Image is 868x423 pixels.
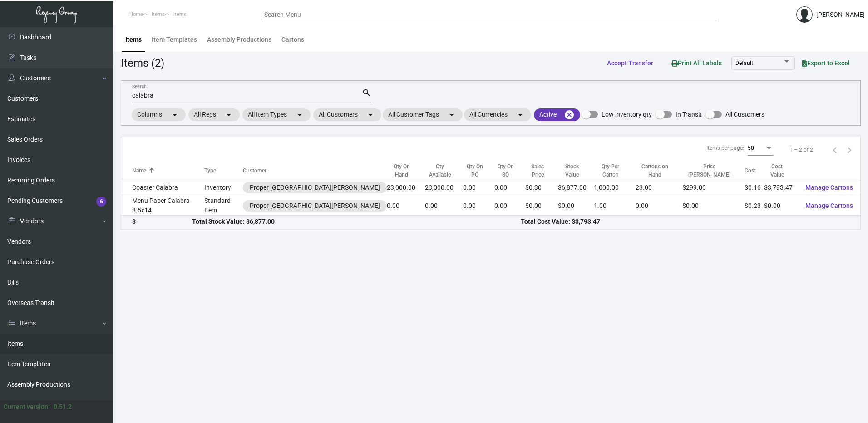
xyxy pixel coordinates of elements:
mat-chip: All Currencies [464,108,531,121]
div: Items per page: [706,144,744,152]
div: Price [PERSON_NAME] [682,162,745,179]
div: Total Cost Value: $3,793.47 [521,217,849,226]
td: 0.00 [494,179,525,196]
img: admin@bootstrapmaster.com [796,6,813,23]
td: 23.00 [636,179,682,196]
span: Low inventory qty [602,109,652,120]
td: $6,877.00 [558,179,594,196]
td: Standard Item [204,196,243,216]
div: Cartons on Hand [636,162,682,179]
td: $0.16 [745,179,764,196]
mat-chip: All Customers [313,108,381,121]
td: 1,000.00 [594,179,635,196]
div: Qty Available [425,162,464,179]
td: Inventory [204,179,243,196]
button: Export to Excel [795,55,857,71]
span: Accept Transfer [607,59,653,67]
span: Manage Cartons [805,202,853,209]
div: [PERSON_NAME] [816,10,865,20]
div: Type [204,167,216,175]
div: Qty On PO [463,162,494,179]
div: Proper [GEOGRAPHIC_DATA][PERSON_NAME] [250,201,380,211]
mat-icon: arrow_drop_down [169,109,180,120]
button: Previous page [828,143,842,157]
div: Name [132,167,146,175]
span: Default [735,60,753,66]
td: 23,000.00 [387,179,424,196]
span: Print All Labels [671,59,722,67]
button: Print All Labels [664,54,729,71]
td: 0.00 [463,179,494,196]
div: $ [132,217,192,226]
mat-icon: cancel [564,109,575,120]
div: Items (2) [121,55,164,71]
button: Manage Cartons [798,197,860,214]
div: Stock Value [558,162,586,179]
td: $0.30 [525,179,558,196]
td: 0.00 [636,196,682,216]
div: Cartons [281,35,304,44]
mat-chip: All Customer Tags [383,108,463,121]
td: $0.23 [745,196,764,216]
div: Qty On Hand [387,162,424,179]
div: Cartons on Hand [636,162,674,179]
div: Cost [745,167,764,175]
div: Qty Per Carton [594,162,627,179]
div: Cost [745,167,756,175]
span: All Customers [725,109,764,120]
td: Menu Paper Calabra 8.5x14 [121,196,204,216]
mat-chip: All Reps [188,108,240,121]
button: Accept Transfer [600,55,661,71]
td: $0.00 [764,196,798,216]
mat-icon: arrow_drop_down [446,109,457,120]
div: Name [132,167,204,175]
div: 1 – 2 of 2 [789,146,813,154]
td: 0.00 [463,196,494,216]
div: Qty On SO [494,162,525,179]
div: Stock Value [558,162,594,179]
div: Qty Available [425,162,455,179]
div: Price [PERSON_NAME] [682,162,737,179]
div: Qty On Hand [387,162,416,179]
td: $299.00 [682,179,745,196]
div: Current version: [4,402,50,412]
div: Assembly Productions [207,35,271,44]
td: 0.00 [387,196,424,216]
div: 0.51.2 [54,402,72,412]
mat-icon: search [362,88,371,98]
div: Items [125,35,142,44]
span: Manage Cartons [805,184,853,191]
div: Cost Value [764,162,790,179]
mat-select: Items per page: [748,145,773,152]
td: 1.00 [594,196,635,216]
div: Proper [GEOGRAPHIC_DATA][PERSON_NAME] [250,183,380,192]
mat-icon: arrow_drop_down [294,109,305,120]
span: Home [129,11,143,17]
div: Qty Per Carton [594,162,635,179]
div: Qty On SO [494,162,517,179]
td: $3,793.47 [764,179,798,196]
div: Qty On PO [463,162,486,179]
mat-chip: Columns [132,108,186,121]
td: 23,000.00 [425,179,464,196]
div: Total Stock Value: $6,877.00 [192,217,521,226]
mat-chip: Active [534,108,580,121]
span: Items [152,11,165,17]
div: Type [204,167,243,175]
mat-icon: arrow_drop_down [365,109,376,120]
button: Manage Cartons [798,179,860,196]
div: Sales Price [525,162,550,179]
span: In Transit [676,109,702,120]
td: $0.00 [525,196,558,216]
td: Coaster Calabra [121,179,204,196]
th: Customer [243,162,387,179]
td: $0.00 [558,196,594,216]
span: Export to Excel [802,59,850,67]
td: 0.00 [494,196,525,216]
mat-chip: All Item Types [242,108,311,121]
mat-icon: arrow_drop_down [223,109,234,120]
td: 0.00 [425,196,464,216]
td: $0.00 [682,196,745,216]
span: 50 [748,145,754,151]
div: Cost Value [764,162,798,179]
